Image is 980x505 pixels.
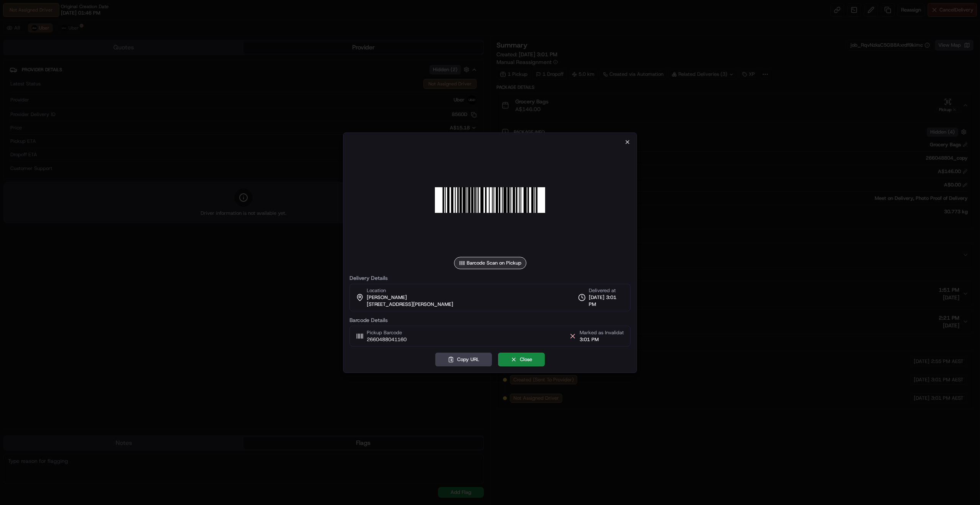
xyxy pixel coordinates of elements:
button: Copy URL [435,353,492,366]
button: Close [498,353,545,366]
img: barcode_scan_on_pickup image [435,145,545,255]
span: [STREET_ADDRESS][PERSON_NAME] [367,301,453,308]
span: Delivered at [589,287,624,294]
span: 3:01 PM [580,336,624,343]
span: Location [367,287,386,294]
span: Marked as Invalid at [580,329,624,336]
label: Delivery Details [350,275,630,281]
span: [DATE] 3:01 PM [589,294,624,308]
span: Pickup Barcode [367,329,407,336]
label: Barcode Details [350,317,630,323]
span: 2660488041160 [367,336,407,343]
span: [PERSON_NAME] [367,294,407,301]
div: Barcode Scan on Pickup [454,257,526,269]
